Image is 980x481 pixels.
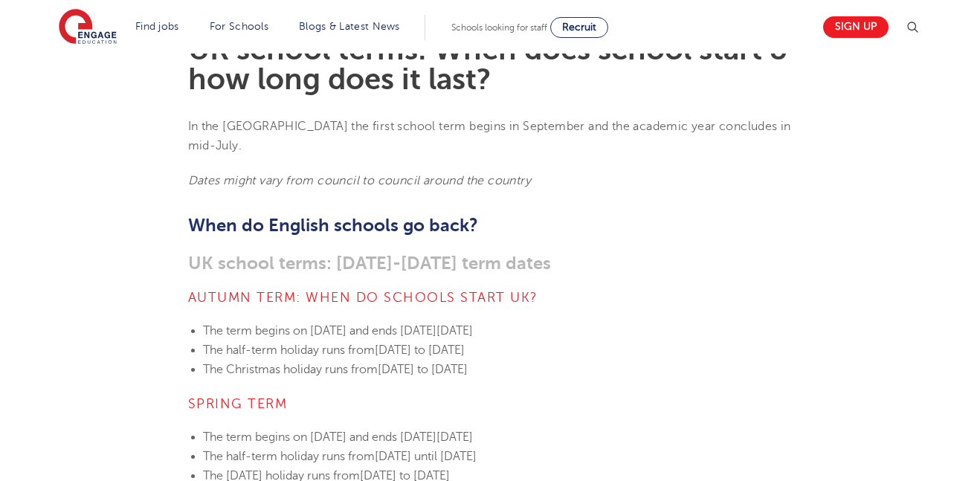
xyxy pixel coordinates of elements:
span: Spring term [188,396,288,411]
span: The term begins on [203,430,307,444]
span: Autumn term: When do schools start UK? [188,290,538,305]
span: The half-term holiday runs from [203,343,375,357]
a: For Schools [210,21,268,32]
span: Recruit [562,22,596,33]
span: The term begins on [203,324,307,338]
span: [DATE] until [DATE] [375,450,477,463]
span: The half-term holiday runs from [203,450,375,463]
a: Find jobs [135,21,179,32]
h1: UK school terms: When does school start & how long does it last? [188,35,793,94]
em: Dates might vary from council to council around the country [188,174,532,187]
a: Recruit [550,17,608,38]
span: The Christmas holiday runs from [203,363,378,376]
span: In the [GEOGRAPHIC_DATA] the first school term begins in September and the academic year conclude... [188,120,791,152]
span: Schools looking for staff [451,22,547,33]
img: Engage Education [59,9,117,46]
span: [DATE] and ends [DATE][DATE] [310,430,473,444]
span: [DATE] to [DATE] [378,363,468,376]
a: Sign up [823,16,889,38]
h2: When do English schools go back? [188,213,793,238]
span: UK school terms: [DATE]-[DATE] term dates [188,253,551,274]
span: [DATE] to [DATE] [375,343,465,357]
span: [DATE] and ends [DATE][DATE] [310,324,473,338]
a: Blogs & Latest News [299,21,400,32]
